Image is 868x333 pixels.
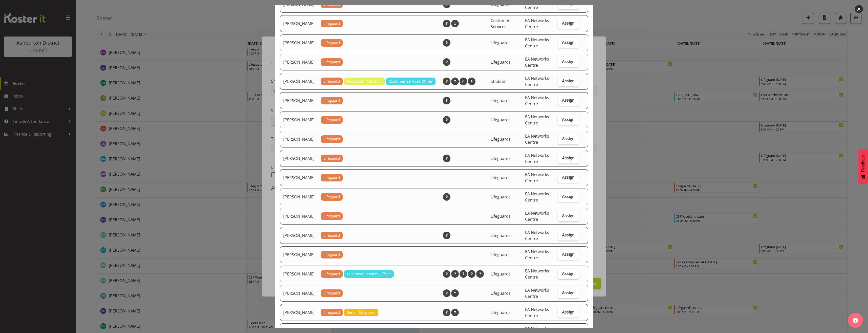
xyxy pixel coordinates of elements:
[491,117,511,123] span: Lifeguards
[323,98,340,103] span: Lifeguard
[562,136,575,141] span: Assign
[525,287,549,299] span: EA Networks Centre
[323,117,340,123] span: Lifeguard
[491,40,511,46] span: Lifeguards
[280,208,318,225] td: [PERSON_NAME]
[280,131,318,147] td: [PERSON_NAME]
[525,268,549,280] span: EA Networks Centre
[562,21,575,26] span: Assign
[280,92,318,109] td: [PERSON_NAME]
[491,18,510,29] span: Customer Services
[491,175,511,180] span: Lifeguards
[280,73,318,90] td: [PERSON_NAME]
[280,246,318,263] td: [PERSON_NAME]
[861,154,865,172] span: Feedback
[562,98,575,103] span: Assign
[347,310,376,315] span: Senior Lifeguard
[323,156,340,161] span: Lifeguard
[491,233,511,238] span: Lifeguards
[323,175,340,180] span: Lifeguard
[323,310,340,315] span: Lifeguard
[323,194,340,200] span: Lifeguard
[562,40,575,45] span: Assign
[491,194,511,200] span: Lifeguards
[525,114,549,126] span: EA Networks Centre
[562,175,575,180] span: Assign
[525,76,549,87] span: EA Networks Centre
[562,290,575,295] span: Assign
[280,15,318,32] td: [PERSON_NAME]
[562,213,575,218] span: Assign
[525,153,549,164] span: EA Networks Centre
[562,309,575,314] span: Assign
[323,271,340,277] span: Lifeguard
[525,18,549,29] span: EA Networks Centre
[280,189,318,205] td: [PERSON_NAME]
[562,271,575,276] span: Assign
[525,249,549,261] span: EA Networks Centre
[525,307,549,318] span: EA Networks Centre
[525,191,549,203] span: EA Networks Centre
[562,1,575,6] span: Assign
[525,37,549,49] span: EA Networks Centre
[280,112,318,128] td: [PERSON_NAME]
[323,40,340,46] span: Lifeguard
[491,2,511,7] span: Lifeguards
[491,98,511,103] span: Lifeguards
[562,194,575,199] span: Assign
[280,304,318,321] td: [PERSON_NAME]
[491,252,511,257] span: Lifeguards
[280,54,318,70] td: [PERSON_NAME]
[525,56,549,68] span: EA Networks Centre
[323,59,340,65] span: Lifeguard
[280,266,318,282] td: [PERSON_NAME]
[562,252,575,257] span: Assign
[491,59,511,65] span: Lifeguards
[562,117,575,122] span: Assign
[323,21,340,26] span: Lifeguard
[562,155,575,160] span: Assign
[491,213,511,219] span: Lifeguards
[491,271,511,277] span: Lifeguards
[323,79,340,84] span: Lifeguard
[491,156,511,161] span: Lifeguards
[280,34,318,51] td: [PERSON_NAME]
[525,230,549,241] span: EA Networks Centre
[389,79,433,84] span: Customer Services Officer
[323,290,340,296] span: Lifeguard
[491,310,511,315] span: Lifeguards
[525,95,549,106] span: EA Networks Centre
[347,79,382,84] span: Recreation Assistant
[491,290,511,296] span: Lifeguards
[323,213,340,219] span: Lifeguard
[525,172,549,183] span: EA Networks Centre
[525,210,549,222] span: EA Networks Centre
[280,227,318,244] td: [PERSON_NAME]
[853,318,858,323] img: help-xxl-2.png
[280,169,318,186] td: [PERSON_NAME]
[491,79,507,84] span: Stadium
[858,149,868,184] button: Feedback - Show survey
[280,150,318,167] td: [PERSON_NAME]
[323,136,340,142] span: Lifeguard
[280,285,318,302] td: [PERSON_NAME]
[562,59,575,64] span: Assign
[347,271,391,277] span: Customer Services Officer
[323,252,340,257] span: Lifeguard
[323,233,340,238] span: Lifeguard
[491,136,511,142] span: Lifeguards
[525,133,549,145] span: EA Networks Centre
[562,232,575,237] span: Assign
[562,78,575,83] span: Assign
